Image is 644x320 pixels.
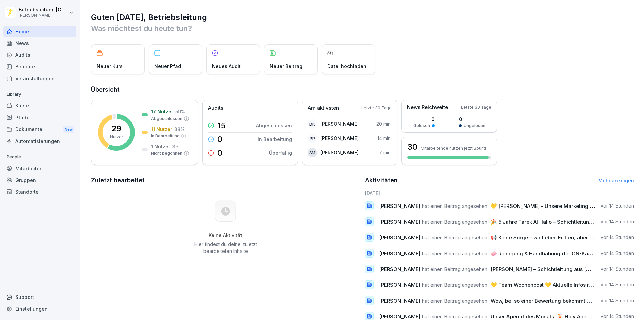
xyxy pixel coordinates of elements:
[422,203,487,209] span: hat einen Beitrag angesehen
[111,125,121,133] p: 29
[3,291,76,303] div: Support
[601,234,634,241] p: vor 14 Stunden
[3,111,76,123] a: Pfade
[269,149,292,156] p: Überfällig
[192,241,259,255] p: Hier findest du deine zuletzt bearbeiteten Inhalte
[308,148,317,157] div: SM
[422,250,487,257] span: hat einen Beitrag angesehen
[464,123,485,129] p: Ungelesen
[379,250,420,257] span: [PERSON_NAME]
[413,116,435,123] p: 0
[3,303,76,315] a: Einstellungen
[365,190,634,197] h6: [DATE]
[151,143,170,150] p: 1 Nutzer
[421,146,486,151] p: Mitarbeitende nutzen jetzt Bounti
[212,63,241,70] p: Neues Audit
[601,297,634,304] p: vor 14 Stunden
[365,176,398,185] h2: Aktivitäten
[376,120,392,127] p: 20 min.
[217,122,226,130] p: 15
[151,150,182,156] p: Nicht begonnen
[151,116,182,122] p: Abgeschlossen
[63,126,74,133] div: New
[320,149,359,156] p: [PERSON_NAME]
[601,281,634,288] p: vor 14 Stunden
[151,108,173,115] p: 17 Nutzer
[422,234,487,241] span: hat einen Beitrag angesehen
[3,100,76,111] a: Kurse
[175,108,185,115] p: 59 %
[379,282,420,288] span: [PERSON_NAME]
[91,12,634,23] h1: Guten [DATE], Betriebsleitung
[208,104,223,112] p: Audits
[3,123,76,136] a: DokumenteNew
[217,135,222,143] p: 0
[3,73,76,84] a: Veranstaltungen
[459,116,485,123] p: 0
[3,37,76,49] a: News
[91,23,634,34] p: Was möchtest du heute tun?
[110,134,123,140] p: Nutzer
[91,176,360,185] h2: Zuletzt bearbeitet
[598,178,634,183] a: Mehr anzeigen
[308,104,339,112] p: Am aktivsten
[3,174,76,186] a: Gruppen
[308,119,317,129] div: DK
[256,122,292,129] p: Abgeschlossen
[379,149,392,156] p: 7 min.
[379,298,420,304] span: [PERSON_NAME]
[3,26,76,37] a: Home
[491,203,615,209] span: 💛 [PERSON_NAME] - Unsere Marketing Leitung 💛
[413,123,430,129] p: Gelesen
[3,49,76,61] a: Audits
[258,136,292,143] p: In Bearbeitung
[407,141,417,153] h3: 30
[97,63,123,70] p: Neuer Kurs
[308,134,317,143] div: PP
[422,282,487,288] span: hat einen Beitrag angesehen
[172,143,180,150] p: 3 %
[361,105,392,111] p: Letzte 30 Tage
[3,135,76,147] a: Automatisierungen
[422,313,487,320] span: hat einen Beitrag angesehen
[377,135,392,142] p: 14 min.
[379,234,420,241] span: [PERSON_NAME]
[320,120,359,127] p: [PERSON_NAME]
[379,203,420,209] span: [PERSON_NAME]
[3,89,76,100] p: Library
[407,104,448,111] p: News Reichweite
[601,202,634,209] p: vor 14 Stunden
[379,266,420,272] span: [PERSON_NAME]
[174,126,185,133] p: 38 %
[154,63,181,70] p: Neuer Pfad
[601,218,634,225] p: vor 14 Stunden
[320,135,359,142] p: [PERSON_NAME]
[379,219,420,225] span: [PERSON_NAME]
[3,186,76,198] a: Standorte
[151,133,180,139] p: In Bearbeitung
[270,63,302,70] p: Neuer Beitrag
[422,219,487,225] span: hat einen Beitrag angesehen
[19,7,68,13] p: Betriebsleitung [GEOGRAPHIC_DATA]
[3,163,76,174] a: Mitarbeiter
[192,232,259,238] h5: Keine Aktivität
[422,266,487,272] span: hat einen Beitrag angesehen
[3,123,76,136] div: Dokumente
[151,126,172,133] p: 11 Nutzer
[601,266,634,272] p: vor 14 Stunden
[3,61,76,73] a: Berichte
[601,313,634,320] p: vor 14 Stunden
[327,63,366,70] p: Datei hochladen
[19,13,68,18] p: [PERSON_NAME]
